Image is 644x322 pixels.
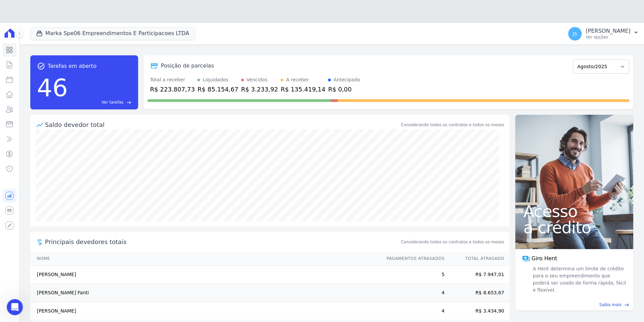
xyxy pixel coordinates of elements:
[523,203,625,219] span: Acesso
[30,252,380,266] th: Nome
[45,237,400,246] span: Principais devedores totais
[70,99,131,105] a: Ver tarefas east
[30,27,195,40] button: Marka Spe06 Empreendimentos E Participacoes LTDA
[519,302,629,308] a: Saiba mais east
[532,254,557,263] span: Giro Hent
[150,76,195,83] div: Total a receber
[624,302,629,307] span: east
[445,266,510,284] td: R$ 7.947,01
[532,265,626,294] span: A Hent determina um limite de crédito para o seu empreendimento que poderá ser usado de forma ráp...
[161,62,214,70] div: Posição de parcelas
[150,85,195,94] div: R$ 223.807,73
[586,34,631,40] p: Ver opções
[401,122,504,128] div: Considerando todos os contratos e todos os meses
[101,99,123,105] span: Ver tarefas
[445,302,510,320] td: R$ 3.434,90
[333,76,360,83] div: Antecipado
[445,284,510,302] td: R$ 8.653,67
[247,76,267,83] div: Vencidos
[241,85,278,94] div: R$ 3.233,92
[37,62,45,70] span: task_alt
[380,302,445,320] td: 4
[37,70,68,105] div: 46
[573,31,577,36] span: JS
[380,266,445,284] td: 5
[30,266,380,284] td: [PERSON_NAME]
[197,85,238,94] div: R$ 85.154,67
[586,28,631,34] p: [PERSON_NAME]
[328,85,360,94] div: R$ 0,00
[48,62,97,70] span: Tarefas em aberto
[380,252,445,266] th: Pagamentos Atrasados
[45,120,400,129] div: Saldo devedor total
[126,100,131,105] span: east
[30,284,380,302] td: [PERSON_NAME] Fanti
[523,219,625,236] span: a crédito
[30,302,380,320] td: [PERSON_NAME]
[563,24,644,43] button: JS [PERSON_NAME] Ver opções
[445,252,510,266] th: Total Atrasado
[599,302,621,308] span: Saiba mais
[401,239,504,245] span: Considerando todos os contratos e todos os meses
[281,85,325,94] div: R$ 135.419,14
[380,284,445,302] td: 4
[203,76,228,83] div: Liquidados
[7,299,23,315] iframe: Intercom live chat
[286,76,309,83] div: A receber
